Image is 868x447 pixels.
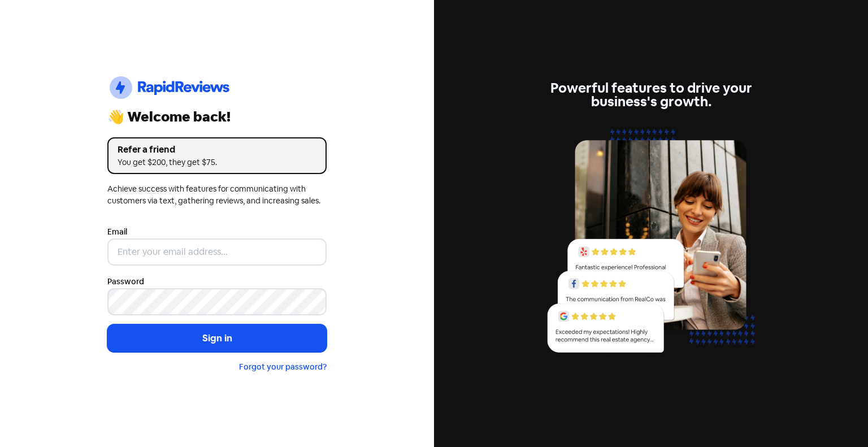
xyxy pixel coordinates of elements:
div: Refer a friend [118,143,316,157]
label: Email [107,226,127,238]
img: reviews [541,122,761,366]
a: Forgot your password? [239,362,327,372]
button: Sign in [107,324,327,353]
div: You get $200, they get $75. [118,157,316,168]
div: 👋 Welcome back! [107,110,327,124]
input: Enter your email address... [107,238,327,266]
div: Achieve success with features for communicating with customers via text, gathering reviews, and i... [107,183,327,207]
div: Powerful features to drive your business's growth. [541,81,761,109]
label: Password [107,276,144,288]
